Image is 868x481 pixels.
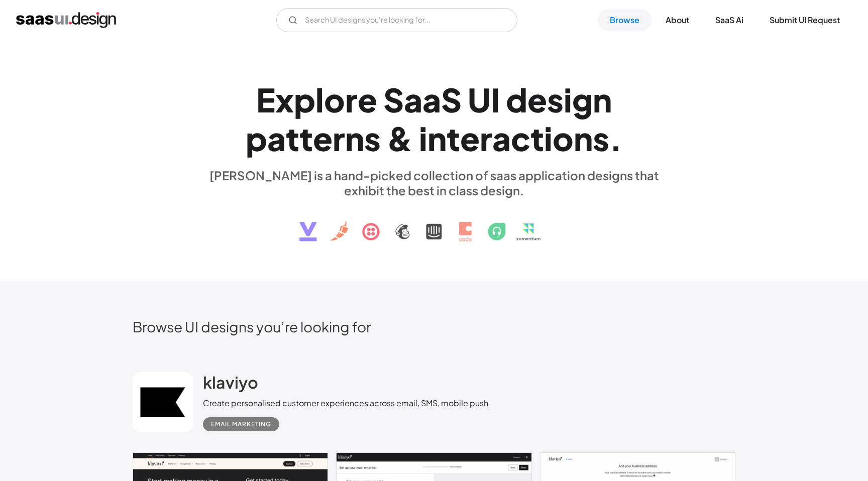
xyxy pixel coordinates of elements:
[593,119,609,158] div: s
[404,80,422,119] div: a
[447,119,460,158] div: t
[383,80,404,119] div: S
[598,9,652,31] a: Browse
[203,397,488,409] div: Create personalised customer experiences across email, SMS, mobile push
[492,119,511,158] div: a
[422,80,441,119] div: a
[256,80,275,119] div: E
[294,80,315,119] div: p
[203,372,258,392] h2: klaviyo
[547,80,564,119] div: s
[703,9,755,31] a: SaaS Ai
[553,119,574,158] div: o
[324,80,345,119] div: o
[333,119,345,158] div: r
[757,9,852,31] a: Submit UI Request
[299,119,313,158] div: t
[564,80,572,119] div: i
[572,80,593,119] div: g
[203,372,258,397] a: klaviyo
[345,119,364,158] div: n
[460,119,480,158] div: e
[468,80,491,119] div: U
[286,119,299,158] div: t
[246,119,267,158] div: p
[276,8,517,32] form: Email Form
[358,80,377,119] div: e
[609,119,622,158] div: .
[203,168,665,198] div: [PERSON_NAME] is a hand-picked collection of saas application designs that exhibit the best in cl...
[654,9,701,31] a: About
[593,80,612,119] div: n
[574,119,593,158] div: n
[315,80,324,119] div: l
[511,119,530,158] div: c
[441,80,462,119] div: S
[16,12,116,28] a: home
[427,119,447,158] div: n
[506,80,527,119] div: d
[527,80,547,119] div: e
[419,119,427,158] div: i
[544,119,553,158] div: i
[282,198,586,250] img: text, icon, saas logo
[267,119,286,158] div: a
[203,80,665,158] h1: Explore SaaS UI design patterns & interactions.
[276,8,517,32] input: Search UI designs you're looking for...
[364,119,381,158] div: s
[530,119,544,158] div: t
[211,418,271,430] div: Email Marketing
[491,80,500,119] div: I
[275,80,294,119] div: x
[387,119,413,158] div: &
[313,119,333,158] div: e
[480,119,492,158] div: r
[345,80,358,119] div: r
[133,318,735,335] h2: Browse UI designs you’re looking for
